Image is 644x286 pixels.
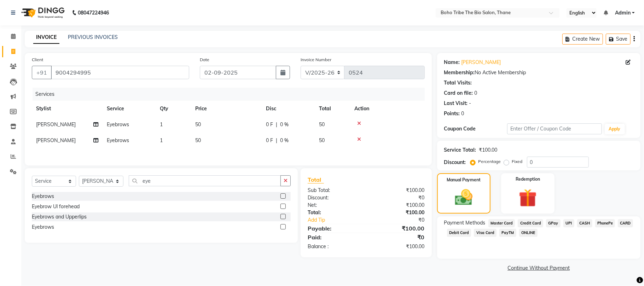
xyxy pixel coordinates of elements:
[444,219,486,227] span: Payment Methods
[302,233,366,241] div: Paid:
[444,159,466,166] div: Discount:
[595,219,615,227] span: PhonePe
[160,121,163,128] span: 1
[577,219,592,227] span: CASH
[366,209,430,216] div: ₹100.00
[444,125,507,133] div: Coupon Code
[513,187,543,209] img: _gift.svg
[103,101,156,117] th: Service
[262,101,315,117] th: Disc
[191,101,262,117] th: Price
[615,9,631,17] span: Admin
[462,59,501,66] a: [PERSON_NAME]
[563,219,574,227] span: UPI
[302,187,366,194] div: Sub Total:
[366,187,430,194] div: ₹100.00
[276,121,277,128] span: |
[280,121,289,128] span: 0 %
[562,34,603,45] button: Create New
[32,57,43,63] label: Client
[36,137,76,144] span: [PERSON_NAME]
[302,224,366,233] div: Payable:
[444,69,633,76] div: No Active Membership
[447,177,481,183] label: Manual Payment
[32,66,52,79] button: +91
[366,233,430,241] div: ₹0
[618,219,633,227] span: CARD
[301,57,331,63] label: Invoice Number
[444,110,460,117] div: Points:
[444,146,476,154] div: Service Total:
[276,137,277,144] span: |
[266,137,273,144] span: 0 F
[319,137,325,144] span: 50
[18,3,66,23] img: logo
[475,89,477,97] div: 0
[444,79,472,87] div: Total Visits:
[605,124,625,134] button: Apply
[32,223,54,231] div: Eyebrows
[444,100,468,107] div: Last Visit:
[78,3,109,23] b: 08047224946
[302,243,366,250] div: Balance :
[33,31,59,44] a: INVOICE
[319,121,325,128] span: 50
[51,66,189,79] input: Search by Name/Mobile/Email/Code
[195,137,201,144] span: 50
[266,121,273,128] span: 0 F
[308,176,324,183] span: Total
[478,158,501,165] label: Percentage
[32,193,54,200] div: Eyebrows
[160,137,163,144] span: 1
[156,101,191,117] th: Qty
[366,202,430,209] div: ₹100.00
[280,137,289,144] span: 0 %
[606,34,631,45] button: Save
[474,229,497,237] span: Visa Card
[107,121,129,128] span: Eyebrows
[518,219,543,227] span: Credit Card
[32,203,80,210] div: Eyebrow Ul forehead
[377,216,430,224] div: ₹0
[302,216,377,224] a: Add Tip
[507,123,602,134] input: Enter Offer / Coupon Code
[449,187,478,208] img: _cash.svg
[302,194,366,202] div: Discount:
[519,229,538,237] span: ONLINE
[200,57,209,63] label: Date
[546,219,561,227] span: GPay
[36,121,76,128] span: [PERSON_NAME]
[302,202,366,209] div: Net:
[444,69,475,76] div: Membership:
[315,101,350,117] th: Total
[366,224,430,233] div: ₹100.00
[462,110,464,117] div: 0
[444,59,460,66] div: Name:
[33,88,430,101] div: Services
[32,101,103,117] th: Stylist
[32,213,87,221] div: Eyebrows and Upperlips
[512,158,523,165] label: Fixed
[439,264,639,272] a: Continue Without Payment
[366,194,430,202] div: ₹0
[302,209,366,216] div: Total:
[107,137,129,144] span: Eyebrows
[68,34,118,40] a: PREVIOUS INVOICES
[444,89,473,97] div: Card on file:
[129,175,281,186] input: Search or Scan
[447,229,471,237] span: Debit Card
[195,121,201,128] span: 50
[479,146,498,154] div: ₹100.00
[488,219,515,227] span: Master Card
[516,176,540,182] label: Redemption
[366,243,430,250] div: ₹100.00
[469,100,471,107] div: -
[499,229,516,237] span: PayTM
[350,101,425,117] th: Action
